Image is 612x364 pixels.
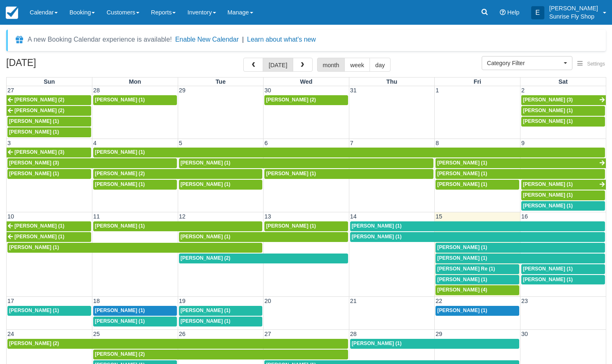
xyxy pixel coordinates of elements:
a: [PERSON_NAME] (2) [93,350,348,359]
span: [PERSON_NAME] (1) [9,244,59,250]
span: 10 [7,213,15,220]
span: [PERSON_NAME] (2) [95,171,145,176]
span: 29 [178,87,186,94]
span: [PERSON_NAME] (1) [266,223,316,229]
span: 7 [349,140,354,146]
span: [PERSON_NAME] (1) [9,129,59,135]
a: [PERSON_NAME] (1) [435,275,519,285]
span: [PERSON_NAME] (1) [14,223,64,229]
span: 17 [7,298,15,304]
span: [PERSON_NAME] (1) [437,244,487,250]
span: 24 [7,331,15,337]
span: 27 [7,87,15,94]
span: 19 [178,298,186,304]
span: [PERSON_NAME] (1) [437,181,487,187]
span: [PERSON_NAME] (1) [95,149,145,155]
span: [PERSON_NAME] (1) [523,266,573,272]
span: 14 [349,213,358,220]
span: 22 [435,298,443,304]
h2: [DATE] [6,58,111,73]
a: [PERSON_NAME] (1) [7,243,262,253]
button: Enable New Calendar [175,35,239,44]
span: [PERSON_NAME] (1) [95,223,145,229]
a: [PERSON_NAME] (1) [435,180,519,190]
span: [PERSON_NAME] (1) [14,234,64,240]
span: 13 [264,213,272,220]
span: 16 [520,213,529,220]
span: Sun [44,78,55,85]
span: 28 [349,331,358,337]
span: Fri [473,78,481,85]
a: [PERSON_NAME] (2) [7,95,91,105]
a: [PERSON_NAME] (1) [93,317,177,326]
span: [PERSON_NAME] (1) [523,108,573,113]
span: [PERSON_NAME] (4) [437,287,487,293]
span: 4 [92,140,97,146]
span: [PERSON_NAME] (1) [181,160,231,166]
a: [PERSON_NAME] (1) [93,148,605,157]
span: [PERSON_NAME] Re (1) [437,266,495,272]
span: 6 [264,140,268,146]
span: 1 [435,87,440,94]
a: Learn about what's new [247,36,316,43]
a: [PERSON_NAME] (1) [435,243,605,253]
span: [PERSON_NAME] (1) [181,308,231,313]
span: 30 [520,331,529,337]
span: Sat [558,78,567,85]
span: [PERSON_NAME] (1) [523,181,573,187]
span: [PERSON_NAME] (2) [9,341,59,346]
span: 26 [178,331,186,337]
span: 21 [349,298,358,304]
span: [PERSON_NAME] (1) [437,277,487,282]
span: 2 [520,87,525,94]
a: [PERSON_NAME] (1) [521,106,605,116]
span: [PERSON_NAME] (1) [437,171,487,176]
span: 15 [435,213,443,220]
a: [PERSON_NAME] (1) [179,180,263,190]
span: [PERSON_NAME] (1) [9,308,59,313]
a: [PERSON_NAME] (4) [435,285,519,295]
a: [PERSON_NAME] (1) [435,169,605,179]
i: Help [500,9,506,15]
span: [PERSON_NAME] (1) [437,308,487,313]
button: [DATE] [263,58,293,72]
a: [PERSON_NAME] (1) [7,221,91,231]
span: [PERSON_NAME] (1) [95,97,145,103]
img: checkfront-main-nav-mini-logo.png [6,7,18,19]
a: [PERSON_NAME] (1) [350,221,605,231]
span: [PERSON_NAME] (1) [352,234,402,240]
span: 20 [264,298,272,304]
a: [PERSON_NAME] (1) [7,306,91,316]
button: month [317,58,345,72]
p: [PERSON_NAME] [549,4,598,12]
a: [PERSON_NAME] (1) [7,232,91,242]
a: [PERSON_NAME] (1) [264,221,348,231]
a: [PERSON_NAME] (3) [521,95,606,105]
a: [PERSON_NAME] (2) [93,169,262,179]
a: [PERSON_NAME] (1) [350,232,605,242]
span: 9 [520,140,525,146]
span: [PERSON_NAME] (3) [9,160,59,166]
a: [PERSON_NAME] (1) [93,95,177,105]
a: [PERSON_NAME] (2) [264,95,348,105]
span: [PERSON_NAME] (1) [523,203,573,209]
span: 12 [178,213,186,220]
span: 8 [435,140,440,146]
button: Category Filter [482,56,572,70]
span: 18 [92,298,101,304]
a: [PERSON_NAME] (1) [435,254,605,263]
span: [PERSON_NAME] (2) [95,351,145,357]
span: [PERSON_NAME] (1) [352,341,402,346]
span: 3 [7,140,12,146]
span: Thu [386,78,397,85]
a: [PERSON_NAME] (2) [7,106,91,116]
span: Settings [587,61,605,67]
span: [PERSON_NAME] (1) [95,181,145,187]
a: [PERSON_NAME] (1) [521,201,605,211]
a: [PERSON_NAME] (2) [7,339,348,349]
a: [PERSON_NAME] (1) [521,275,605,285]
a: [PERSON_NAME] (3) [7,158,177,168]
a: [PERSON_NAME] (1) [350,339,519,349]
span: Tue [216,78,226,85]
span: [PERSON_NAME] (1) [523,277,573,282]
